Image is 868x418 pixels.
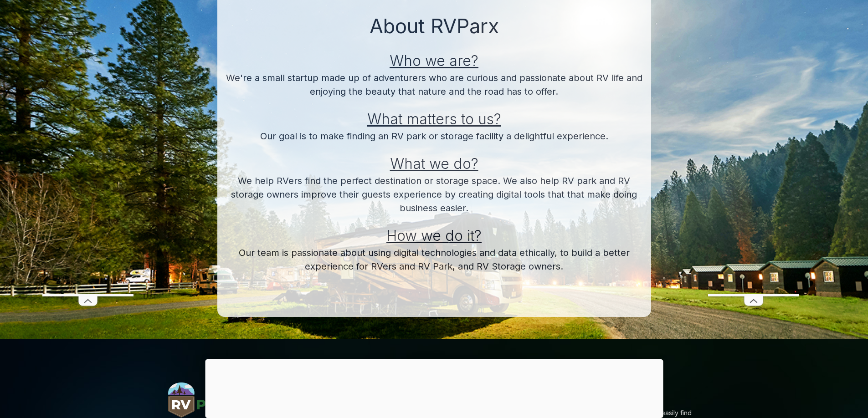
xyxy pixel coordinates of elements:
[708,21,799,294] iframe: Advertisement
[221,98,647,129] h2: What matters to us?
[221,71,647,98] p: We're a small startup made up of adventurers who are curious and passionate about RV life and enj...
[205,359,663,416] iframe: Advertisement
[168,382,229,418] img: RVParx.com
[221,246,647,273] p: Our team is passionate about using digital technologies and data ethically, to build a better exp...
[42,21,134,294] iframe: Advertisement
[221,40,647,71] h2: Who we are?
[221,215,647,246] h2: How we do it?
[221,12,647,40] h1: About RVParx
[221,143,647,174] h2: What we do?
[221,174,647,215] p: We help RVers find the perfect destination or storage space. We also help RV park and RV storage ...
[221,129,647,143] p: Our goal is to make finding an RV park or storage facility a delightful experience.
